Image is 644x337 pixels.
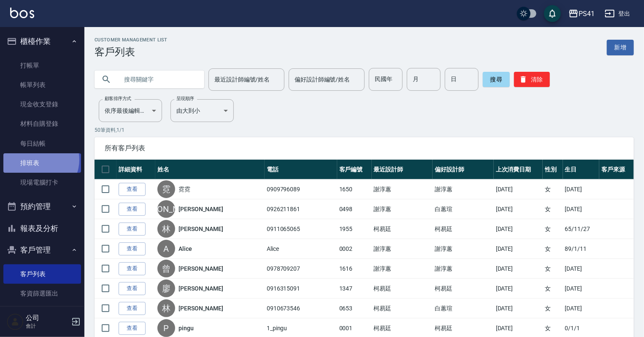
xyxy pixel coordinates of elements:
[372,259,433,279] td: 謝淳蕙
[3,134,81,153] a: 每日結帳
[494,179,543,199] td: [DATE]
[543,299,563,318] td: 女
[157,260,175,277] div: 曾
[494,199,543,219] td: [DATE]
[433,219,494,239] td: 柯易廷
[579,8,595,19] div: PS41
[3,303,81,323] a: 卡券管理
[10,8,34,18] img: Logo
[157,280,175,297] div: 廖
[265,299,337,318] td: 0910673546
[105,144,624,152] span: 所有客戶列表
[563,239,600,259] td: 89/1/11
[494,259,543,279] td: [DATE]
[494,299,543,318] td: [DATE]
[3,284,81,303] a: 客資篩選匯出
[494,219,543,239] td: [DATE]
[3,30,81,52] button: 櫃檯作業
[433,199,494,219] td: 白蕙瑄
[372,219,433,239] td: 柯易廷
[543,160,563,179] th: 性別
[3,56,81,75] a: 打帳單
[372,199,433,219] td: 謝淳蕙
[372,179,433,199] td: 謝淳蕙
[337,259,372,279] td: 1616
[99,99,162,122] div: 依序最後編輯時間
[372,279,433,299] td: 柯易廷
[119,322,146,335] a: 查看
[433,239,494,259] td: 謝淳蕙
[337,199,372,219] td: 0498
[265,179,337,199] td: 0909796089
[3,196,81,217] button: 預約管理
[179,225,223,233] a: [PERSON_NAME]
[95,46,168,58] h3: 客戶列表
[95,37,168,43] h2: Customer Management List
[3,239,81,261] button: 客戶管理
[155,160,265,179] th: 姓名
[179,264,223,273] a: [PERSON_NAME]
[514,72,550,87] button: 清除
[3,153,81,173] a: 排班表
[3,173,81,192] a: 現場電腦打卡
[95,126,634,134] p: 50 筆資料, 1 / 1
[433,259,494,279] td: 謝淳蕙
[119,262,146,275] a: 查看
[563,279,600,299] td: [DATE]
[565,5,598,22] button: PS41
[179,284,223,293] a: [PERSON_NAME]
[494,279,543,299] td: [DATE]
[157,240,175,258] div: A
[3,114,81,133] a: 材料自購登錄
[26,322,69,330] p: 會計
[265,239,337,259] td: Alice
[563,259,600,279] td: [DATE]
[26,314,69,322] h5: 公司
[543,239,563,259] td: 女
[118,68,198,91] input: 搜尋關鍵字
[563,299,600,318] td: [DATE]
[3,75,81,95] a: 帳單列表
[543,259,563,279] td: 女
[157,200,175,218] div: [PERSON_NAME]
[601,6,634,22] button: 登出
[433,299,494,318] td: 白蕙瑄
[157,180,175,198] div: 霓
[157,299,175,317] div: 林
[265,199,337,219] td: 0926211861
[563,179,600,199] td: [DATE]
[179,205,223,213] a: [PERSON_NAME]
[563,219,600,239] td: 65/11/27
[170,99,234,122] div: 由大到小
[179,245,192,253] a: Alice
[265,259,337,279] td: 0978709207
[494,239,543,259] td: [DATE]
[119,223,146,236] a: 查看
[337,279,372,299] td: 1347
[372,239,433,259] td: 謝淳蕙
[179,304,223,313] a: [PERSON_NAME]
[563,199,600,219] td: [DATE]
[433,179,494,199] td: 謝淳蕙
[543,219,563,239] td: 女
[119,282,146,295] a: 查看
[105,95,131,102] label: 顧客排序方式
[599,160,634,179] th: 客戶來源
[265,279,337,299] td: 0916315091
[265,160,337,179] th: 電話
[179,324,194,332] a: pingu
[176,95,194,102] label: 呈現順序
[116,160,155,179] th: 詳細資料
[157,220,175,238] div: 林
[433,279,494,299] td: 柯易廷
[179,185,190,193] a: 霓霓
[372,299,433,318] td: 柯易廷
[483,72,510,87] button: 搜尋
[119,203,146,216] a: 查看
[119,183,146,196] a: 查看
[337,219,372,239] td: 1955
[119,302,146,315] a: 查看
[433,160,494,179] th: 偏好設計師
[543,199,563,219] td: 女
[563,160,600,179] th: 生日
